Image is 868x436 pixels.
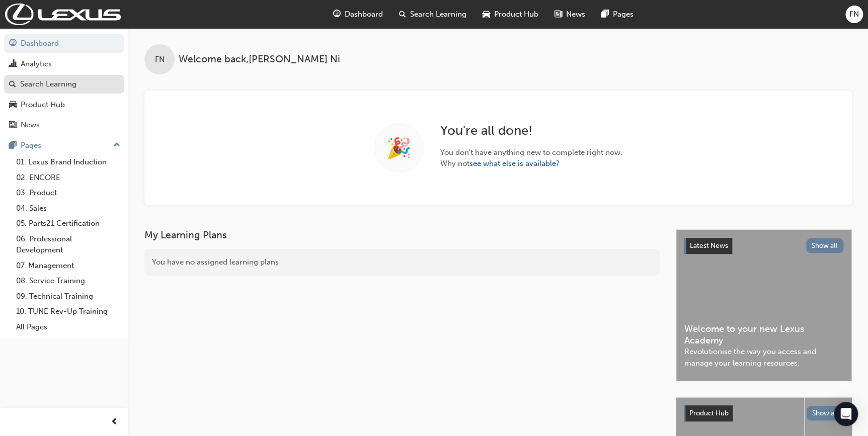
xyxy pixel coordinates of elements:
a: guage-iconDashboard [325,4,391,25]
a: Product Hub [4,96,124,114]
button: Show all [806,238,844,253]
a: Search Learning [4,75,124,94]
span: 🎉 [386,142,412,154]
span: You don ' t have anything new to complete right now. [440,147,622,158]
div: Open Intercom Messenger [834,402,858,426]
a: 08. Service Training [12,273,124,289]
a: search-iconSearch Learning [391,4,475,25]
span: Product Hub [494,9,538,20]
a: Latest NewsShow allWelcome to your new Lexus AcademyRevolutionise the way you access and manage y... [676,229,852,381]
span: FN [849,9,859,20]
a: see what else is available? [469,159,560,168]
span: car-icon [9,101,17,110]
span: FN [155,54,165,65]
a: 05. Parts21 Certification [12,216,124,231]
h3: My Learning Plans [144,229,660,241]
a: pages-iconPages [593,4,642,25]
button: FN [845,6,863,23]
span: Why not [440,158,622,169]
a: Product HubShow all [684,405,844,421]
a: 07. Management [12,258,124,274]
h2: You ' re all done! [440,123,622,139]
span: Product Hub [689,409,729,417]
div: Pages [21,140,41,151]
span: Welcome back , [PERSON_NAME] Ni [179,54,340,65]
a: News [4,116,124,134]
div: Analytics [21,58,52,70]
a: Latest NewsShow all [684,238,843,254]
span: Welcome to your new Lexus Academy [684,323,843,346]
span: pages-icon [601,8,609,21]
a: 03. Product [12,185,124,201]
span: Revolutionise the way you access and manage your learning resources. [684,346,843,369]
span: search-icon [9,80,16,89]
span: search-icon [399,8,406,21]
span: Latest News [690,241,728,250]
span: guage-icon [333,8,341,21]
a: Dashboard [4,34,124,53]
div: Search Learning [20,78,76,90]
div: News [21,119,40,131]
a: 04. Sales [12,201,124,216]
button: DashboardAnalyticsSearch LearningProduct HubNews [4,32,124,136]
a: Analytics [4,55,124,73]
span: News [566,9,585,20]
div: Product Hub [21,99,65,111]
span: chart-icon [9,60,17,69]
span: guage-icon [9,39,17,48]
span: news-icon [555,8,562,21]
span: prev-icon [111,416,118,428]
span: Dashboard [345,9,383,20]
span: up-icon [113,139,120,152]
a: 10. TUNE Rev-Up Training [12,304,124,319]
a: 06. Professional Development [12,231,124,258]
span: Pages [613,9,634,20]
div: You have no assigned learning plans [144,249,660,276]
span: pages-icon [9,141,17,150]
button: Pages [4,136,124,155]
a: 09. Technical Training [12,289,124,304]
span: news-icon [9,121,17,130]
span: Search Learning [410,9,466,20]
span: car-icon [483,8,490,21]
img: Trak [5,4,121,25]
a: All Pages [12,319,124,335]
button: Show all [807,406,844,420]
a: car-iconProduct Hub [475,4,546,25]
a: 01. Lexus Brand Induction [12,154,124,170]
a: news-iconNews [546,4,593,25]
a: 02. ENCORE [12,170,124,186]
